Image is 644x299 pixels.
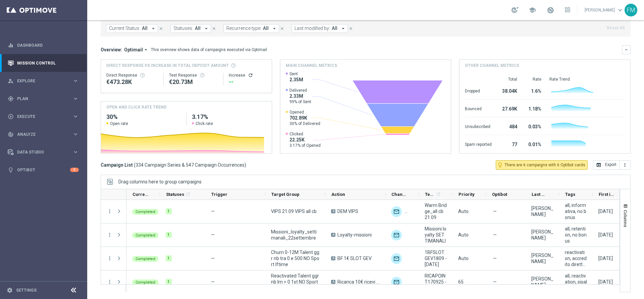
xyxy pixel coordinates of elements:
span: all, retention, no bonus [565,226,587,244]
div: 1.6% [525,85,541,96]
div: Row Groups [118,179,202,184]
div: -- [229,78,266,86]
div: 1 [166,255,172,261]
button: more_vert [620,160,631,170]
button: Statuses: All arrow_drop_down [170,24,211,33]
span: reactivation, accredito diretto, bonus free, gaming+lotteries, talent + expert [565,249,587,267]
span: Last Modified By [532,192,548,197]
span: 334 Campaign Series & 547 Campaign Occurrences [136,162,245,168]
h4: OPEN AND CLICK RATE TREND [106,104,166,110]
span: Clicked [289,131,321,137]
div: Increase [229,73,266,78]
i: keyboard_arrow_right [72,131,79,137]
span: DEM VIPS [337,208,358,214]
colored-tag: Completed [132,232,159,238]
div: Bounced [465,103,492,114]
span: Click rate [196,121,213,126]
a: [PERSON_NAME]keyboard_arrow_down [584,5,625,15]
i: close [280,26,284,31]
span: Auto [458,209,469,214]
i: keyboard_arrow_right [72,95,79,102]
div: 1 [166,232,172,238]
div: 77 [500,138,517,149]
img: Optimail [391,253,402,264]
span: Direct Response VS Increase In Total Deposit Amount [106,62,229,69]
div: Plan [8,96,72,102]
span: 65 [458,279,464,285]
span: school [529,6,536,14]
i: equalizer [8,42,14,48]
span: — [493,208,497,214]
span: VIPS 21.09 VIPS all cb [271,208,317,214]
span: — [211,279,215,285]
a: Dashboard [17,36,79,54]
div: Execute [8,114,72,120]
i: more_vert [107,208,113,214]
span: Ricarica 10€ ricevi 2.500 Sisal point [337,279,380,285]
span: — [211,209,215,214]
span: Action [331,192,345,197]
button: Recurrence type: All arrow_drop_down [223,24,279,33]
span: Auto [458,256,469,261]
button: Mission Control [7,60,79,66]
i: keyboard_arrow_right [72,149,79,155]
i: gps_fixed [8,96,14,102]
i: arrow_drop_down [203,26,209,32]
button: Last modified by: All arrow_drop_down [291,24,348,33]
i: arrow_drop_down [271,26,277,32]
i: refresh [185,191,191,197]
button: Optimail arrow_drop_down [122,47,151,53]
i: refresh [436,191,441,197]
i: lightbulb [8,167,14,173]
span: — [493,232,497,238]
span: Calculate column [184,190,191,198]
div: 22 Sep 2025, Monday [598,232,613,238]
div: Spam reported [465,138,492,149]
button: close [279,25,285,32]
div: 18 Sep 2025, Thursday [598,255,613,261]
button: refresh [248,73,253,78]
i: settings [7,287,13,293]
span: Opened [289,110,320,115]
span: — [493,279,497,285]
div: 3 [70,168,79,172]
button: close [211,25,217,32]
span: Statuses [166,192,184,197]
span: Drag columns here to group campaigns [118,179,202,184]
div: Dashboard [8,36,79,54]
span: All [263,26,269,31]
span: Execute [17,115,72,119]
div: gps_fixed Plan keyboard_arrow_right [7,96,79,101]
multiple-options-button: Export to CSV [593,162,631,167]
i: track_changes [8,131,14,137]
i: more_vert [107,279,113,285]
div: €473,280 [106,78,158,86]
span: A [331,256,335,260]
span: Last modified by: [294,26,330,31]
span: Calculate column [435,190,441,198]
img: Optimail [391,230,402,241]
div: Optimail [391,277,402,288]
span: A [331,233,335,237]
img: Other [405,206,415,217]
span: All [195,26,201,31]
div: Optibot [8,161,79,179]
div: Mission Control [8,54,79,72]
i: close [212,26,216,31]
button: play_circle_outline Execute keyboard_arrow_right [7,114,79,119]
div: Rate [525,77,541,82]
button: more_vert [107,255,113,261]
span: 99% of Sent [289,99,311,104]
span: Tags [565,192,575,197]
span: RICAPOINT170925 - 2025-09-17 [425,273,447,291]
span: A [331,209,335,213]
span: all, reactivation, sisal points, ricarica, talent + expert [565,273,587,291]
span: Templates [425,192,435,197]
i: arrow_drop_down [143,47,149,53]
div: Test Response [169,73,218,78]
span: Current Status [132,192,149,197]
